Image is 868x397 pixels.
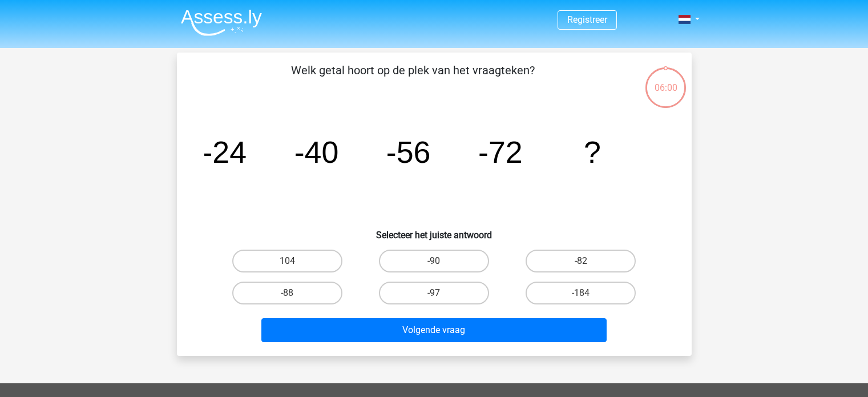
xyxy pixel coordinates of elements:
img: Assessly [181,9,262,36]
label: -82 [526,250,636,272]
tspan: ? [584,135,601,169]
tspan: -72 [478,135,523,169]
tspan: -24 [202,135,247,169]
button: Volgende vraag [261,318,607,342]
div: 06:00 [644,66,687,95]
label: -88 [232,282,342,304]
h6: Selecteer het juiste antwoord [195,220,673,240]
label: -97 [379,282,489,304]
label: -90 [379,250,489,272]
p: Welk getal hoort op de plek van het vraagteken? [195,62,631,96]
a: Registreer [567,14,607,25]
tspan: -56 [386,135,430,169]
label: 104 [232,250,342,272]
tspan: -40 [294,135,338,169]
label: -184 [526,282,636,304]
